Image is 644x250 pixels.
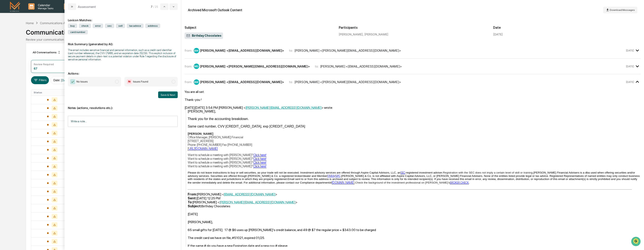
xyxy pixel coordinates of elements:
span: . [354,181,355,184]
p: Risk Summary (generated by AI): [68,37,178,46]
span: Email sent to or from this address is archived and subject to review. This information is only fo... [188,177,637,184]
p: How can we help? [4,9,76,15]
h2: Participants [339,26,486,30]
div: Communications Archive [40,21,74,25]
time: Tuesday, September 9, 2025 at 12:25:07 PM [626,49,634,52]
div: Thank you for the accounting breakdown. [188,117,641,121]
span: error [93,24,103,28]
span: -registered investment adviser. [405,171,443,174]
a: [URL][DOMAIN_NAME] [188,147,218,150]
div: 67 [34,67,37,70]
div: We're available if you need us! [14,36,53,39]
div: Review Required [34,63,54,66]
div: [DATE][DATE] 3:54 PM [PERSON_NAME] < > wrote: [185,106,641,110]
span: Issues Found [133,80,148,84]
span: from: [185,64,192,68]
div: [PERSON_NAME] <[PERSON_NAME][EMAIL_ADDRESS][DOMAIN_NAME]> [294,49,401,52]
button: Start new chat [71,33,76,38]
a: Click here! [253,153,266,157]
span: Data Lookup [8,60,26,65]
span: 7 [151,5,152,8]
div: The credit card we have on file, #51021, expired 01/25. [188,236,641,240]
a: FINRA [327,174,334,177]
span: Birthday Chocolates [186,34,221,38]
span: . [469,181,470,184]
div: [PERSON_NAME], [188,110,641,113]
span: / [334,174,335,177]
a: 🖐️Preclearance [2,51,29,58]
span: Office Manager, [PERSON_NAME] Financial [STREET_ADDRESS] Phone: [PHONE_NUMBER] Fax [PHONE_NUMBER] [188,135,252,147]
div: All Conversations [31,49,62,56]
span: to: [315,64,319,68]
span: No Issues [76,80,88,84]
span: Attestations [34,52,52,57]
span: sec [105,24,114,28]
div: BW [194,79,199,85]
a: SIPC [335,174,340,177]
span: from: [185,49,192,52]
div: Home [26,21,34,25]
button: Save & Next [158,91,178,98]
div: Review your communication records across channels [26,38,618,41]
button: Date:[DATE] - [DATE] [51,76,85,84]
div: 🗄️ [30,53,34,56]
time: Tuesday, September 9, 2025 at 12:54:52 PM [626,65,634,68]
a: Click here! [253,161,266,164]
span: to: [289,49,293,52]
th: Status [31,89,73,96]
span: Want to schedule a meeting with [PERSON_NAME]? [188,153,268,161]
div: Archived Microsoft Outlook Content [188,8,242,12]
iframe: Open customer support [631,236,642,247]
b: From: [188,192,197,196]
span: to: [289,80,293,84]
div: [PERSON_NAME] < > [DATE] 12:25 PM [PERSON_NAME] < > Birthday Chocolates [188,192,641,212]
div: If the same # do you have a new Expiration date and a new cvv # please. [188,244,641,248]
b: Sent: [188,196,196,200]
span: Want to schedule a meeting with [PERSON_NAME]? [188,161,268,168]
span: . [340,174,341,177]
img: Flag [127,79,132,84]
a: 🗄️Attestations [29,51,53,58]
div: BW [194,48,199,53]
button: Download Messages [603,7,637,13]
span: check [79,24,91,28]
div: The email includes sensitive financial and personal information, such as a credit card identifier... [68,49,178,61]
span: Check the background of the investment professional on [PERSON_NAME]’s [355,181,450,184]
span: Pylon [41,71,50,74]
div: [PERSON_NAME] <[EMAIL_ADDRESS][DOMAIN_NAME]> [200,80,284,84]
span: Want to schedule a meeting with [PERSON_NAME]? [188,153,253,157]
img: logo [10,1,20,11]
div: 🖐️ [4,53,7,56]
div: Assessment [78,5,96,9]
div: [PERSON_NAME], [188,220,641,224]
span: Download Messages [610,9,635,11]
span: buy [68,24,77,28]
span: Want to schedule a meeting with [PERSON_NAME]? [188,161,253,164]
div: [DATE] [493,32,503,36]
b: [PERSON_NAME] [188,132,213,135]
a: [PERSON_NAME][EMAIL_ADDRESS][DOMAIN_NAME] [220,200,295,204]
h2: Date [493,26,641,30]
a: [EMAIL_ADDRESS][DOMAIN_NAME] [224,192,275,196]
div: Communications Archive [26,25,618,36]
p: Notes (actions, resolutions etc.): [68,101,178,110]
div: Start new chat [14,32,68,36]
b: To: [188,200,192,204]
span: at [329,181,332,184]
span: tax advice [127,24,144,28]
b: Subject: [188,204,201,208]
span: sell [116,24,125,28]
div: [PERSON_NAME] <[PERSON_NAME][EMAIL_ADDRESS][DOMAIN_NAME]> [294,80,401,84]
a: BROKER CHECK [450,181,469,184]
p: Manage Tasks [35,7,56,10]
p: Calendar [35,3,56,7]
a: Click here! [253,164,266,168]
p: Actions: [68,67,178,75]
time: Tuesday, September 9, 2025 at 12:58:32 PM [626,80,634,84]
div: You are all set. [185,90,641,94]
a: 🔎Data Lookup [2,59,28,66]
div: Lexicon Matches: [68,13,178,22]
span: card number [68,30,88,34]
